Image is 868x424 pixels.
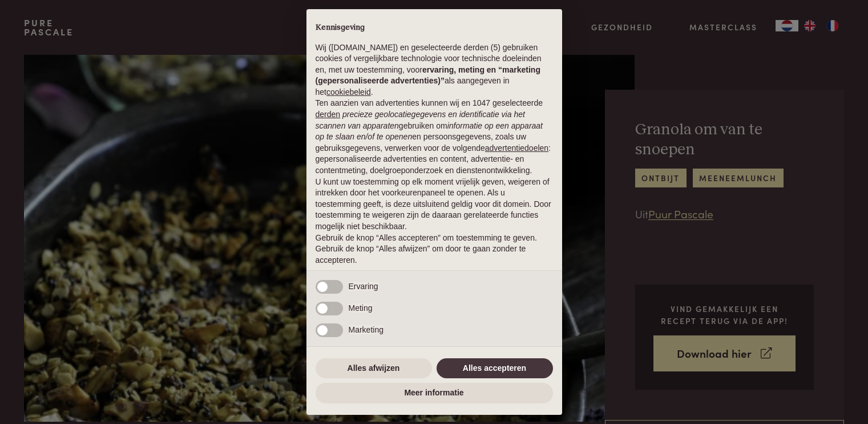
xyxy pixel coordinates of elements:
[316,42,553,98] p: Wij ([DOMAIN_NAME]) en geselecteerde derden (5) gebruiken cookies of vergelijkbare technologie vo...
[349,325,383,334] span: Marketing
[316,65,540,86] strong: ervaring, meting en “marketing (gepersonaliseerde advertenties)”
[316,109,341,121] button: derden
[349,303,373,313] span: Meting
[316,98,553,176] p: Ten aanzien van advertenties kunnen wij en 1047 geselecteerde gebruiken om en persoonsgegevens, z...
[316,383,553,403] button: Meer informatie
[316,23,553,33] h2: Kennisgeving
[437,358,553,379] button: Alles accepteren
[485,143,548,154] button: advertentiedoelen
[316,358,432,379] button: Alles afwijzen
[316,233,553,266] p: Gebruik de knop “Alles accepteren” om toestemming te geven. Gebruik de knop “Alles afwijzen” om d...
[316,177,553,233] p: U kunt uw toestemming op elk moment vrijelijk geven, weigeren of intrekken door het voorkeurenpan...
[316,121,543,142] em: informatie op een apparaat op te slaan en/of te openen
[349,282,378,291] span: Ervaring
[326,87,371,97] a: cookiebeleid
[316,110,525,130] em: precieze geolocatiegegevens en identificatie via het scannen van apparaten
